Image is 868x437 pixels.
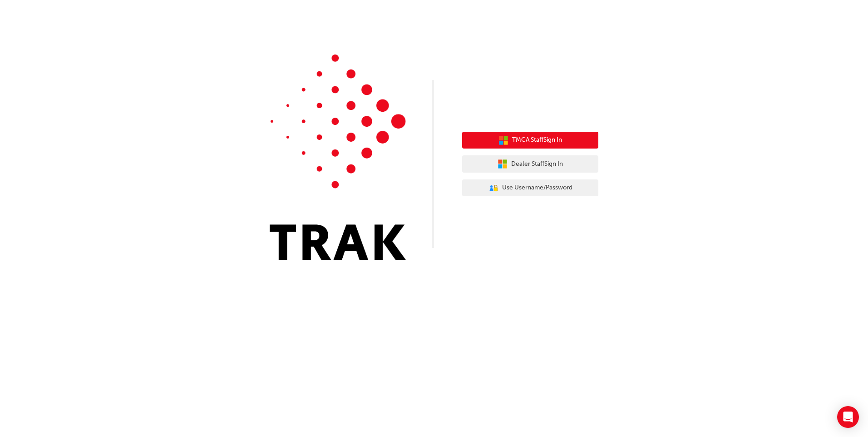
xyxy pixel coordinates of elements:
[462,155,598,173] button: Dealer StaffSign In
[511,159,563,169] span: Dealer Staff Sign In
[512,135,562,145] span: TMCA Staff Sign In
[270,55,406,260] img: Trak
[837,406,859,428] div: Open Intercom Messenger
[462,179,598,197] button: Use Username/Password
[502,183,572,193] span: Use Username/Password
[462,132,598,149] button: TMCA StaffSign In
